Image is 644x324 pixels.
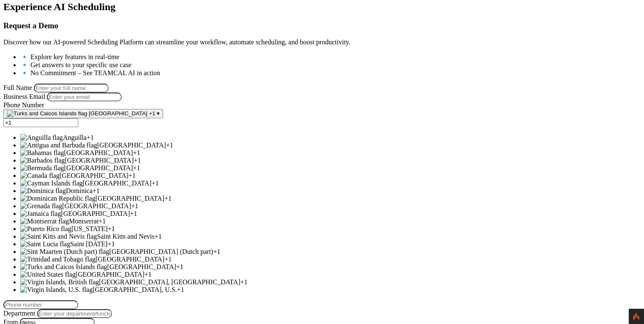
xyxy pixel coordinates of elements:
[20,195,96,202] img: Dominican Republic flag
[20,164,64,172] img: Bermuda flag
[128,172,136,179] span: +1
[3,93,45,100] label: Business Email
[7,110,87,117] img: Turks and Caicos Islands flag
[3,118,78,127] input: Search country or dial code…
[130,210,137,217] span: +1
[20,53,641,61] li: 🔹 Explore key features in real-time
[157,110,160,117] span: ▾
[60,172,128,179] span: [GEOGRAPHIC_DATA]
[164,195,172,202] span: +1
[3,101,44,109] label: Phone Number
[76,271,145,278] span: [GEOGRAPHIC_DATA]
[93,187,100,194] span: +1
[20,210,61,218] img: Jamaica flag
[20,134,63,142] img: Anguilla flag
[152,180,159,187] span: +1
[20,149,64,157] img: Bahamas flag
[164,256,172,263] span: +1
[20,172,60,180] img: Canada flag
[3,109,163,118] button: [GEOGRAPHIC_DATA] +1 ▾
[20,271,76,278] img: United States flag
[62,202,131,210] span: [GEOGRAPHIC_DATA]
[97,142,166,149] span: [GEOGRAPHIC_DATA]
[65,157,134,164] span: [GEOGRAPHIC_DATA]
[155,233,162,240] span: +1
[108,240,115,248] span: +1
[96,195,164,202] span: [GEOGRAPHIC_DATA]
[20,286,93,294] img: Virgin Islands, U.S. flag
[98,218,106,225] span: +1
[176,263,183,270] span: +1
[63,134,87,141] span: Anguilla
[34,84,109,93] input: Name must only contain letters and spaces
[93,286,177,293] span: [GEOGRAPHIC_DATA], U.S.
[64,164,133,172] span: [GEOGRAPHIC_DATA]
[3,38,641,46] p: Discover how our AI-powered Scheduling Platform can streamline your workflow, automate scheduling...
[20,69,641,77] li: 🔹 No Commitment – See TEAMCAL AI in action
[20,61,641,69] li: 🔹 Get answers to your specific use case
[3,1,641,13] h1: Experience AI Scheduling
[83,180,152,187] span: [GEOGRAPHIC_DATA]
[177,286,184,293] span: +1
[99,278,240,286] span: [GEOGRAPHIC_DATA], [GEOGRAPHIC_DATA]
[3,300,78,309] input: Phone number
[134,157,141,164] span: +1
[89,110,147,117] span: [GEOGRAPHIC_DATA]
[70,240,107,248] span: Saint [DATE]
[20,233,97,240] img: Saint Kitts and Nevis flag
[66,187,93,194] span: Dominica
[20,202,62,210] img: Grenada flag
[20,218,69,225] img: Montserrat flag
[133,149,140,156] span: +1
[20,180,83,187] img: Cayman Islands flag
[213,248,220,255] span: +1
[145,271,152,278] span: +1
[20,157,65,164] img: Barbados flag
[64,149,133,156] span: [GEOGRAPHIC_DATA]
[240,278,248,286] span: +1
[20,263,107,271] img: Turks and Caicos Islands flag
[96,256,164,263] span: [GEOGRAPHIC_DATA]
[20,278,99,286] img: Virgin Islands, British flag
[149,110,156,117] span: +1
[107,263,176,270] span: [GEOGRAPHIC_DATA]
[71,225,108,232] span: [US_STATE]
[87,134,94,141] span: +1
[133,164,140,172] span: +1
[3,21,641,30] h3: Request a Demo
[20,256,96,263] img: Trinidad and Tobago flag
[20,240,70,248] img: Saint Lucia flag
[3,84,32,91] label: Full Name
[20,225,71,233] img: Puerto Rico flag
[61,210,130,217] span: [GEOGRAPHIC_DATA]
[108,225,115,232] span: +1
[20,187,66,195] img: Dominica flag
[166,142,173,149] span: +1
[37,309,112,318] input: Enter your department/function
[20,248,109,256] img: Sint Maarten (Dutch part) flag
[3,310,35,317] label: Department
[109,248,213,255] span: [GEOGRAPHIC_DATA] (Dutch part)
[131,202,138,210] span: +1
[69,218,98,225] span: Montserrat
[20,142,97,149] img: Antigua and Barbuda flag
[97,233,154,240] span: Saint Kitts and Nevis
[47,93,122,101] input: Enter your email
